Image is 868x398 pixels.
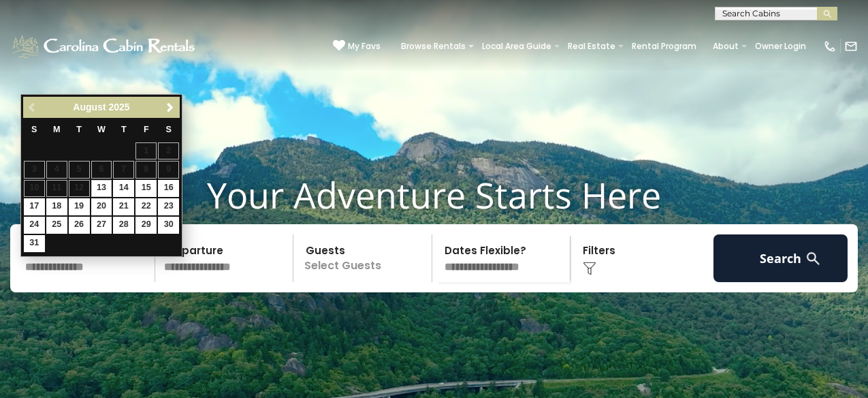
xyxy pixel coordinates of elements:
[10,33,199,60] img: White-1-1-2.png
[298,234,432,282] p: Select Guests
[108,102,129,112] span: 2025
[24,198,45,215] a: 17
[46,217,67,234] a: 25
[158,198,179,215] a: 23
[561,37,622,56] a: Real Estate
[31,125,37,134] span: Sunday
[69,198,90,215] a: 19
[394,37,472,56] a: Browse Rentals
[91,198,112,215] a: 20
[158,217,179,234] a: 30
[121,125,127,134] span: Thursday
[713,234,848,282] button: Search
[135,180,157,197] a: 15
[113,198,134,215] a: 21
[91,180,112,197] a: 13
[113,217,134,234] a: 28
[823,40,837,53] img: phone-regular-white.png
[24,217,45,234] a: 24
[158,180,179,197] a: 16
[348,40,381,52] span: My Favs
[97,125,106,134] span: Wednesday
[748,37,813,56] a: Owner Login
[73,102,106,112] span: August
[53,125,61,134] span: Monday
[161,99,178,116] a: Next
[475,37,558,56] a: Local Area Guide
[24,235,45,252] a: 31
[625,37,703,56] a: Rental Program
[583,262,596,275] img: filter--v1.png
[69,217,90,234] a: 26
[135,217,157,234] a: 29
[135,198,157,215] a: 22
[166,125,172,134] span: Saturday
[165,102,176,113] span: Next
[805,250,822,267] img: search-regular-white.png
[46,198,67,215] a: 18
[10,174,858,216] h1: Your Adventure Starts Here
[706,37,745,56] a: About
[144,125,149,134] span: Friday
[333,40,381,53] a: My Favs
[91,217,112,234] a: 27
[76,125,82,134] span: Tuesday
[844,40,858,53] img: mail-regular-white.png
[113,180,134,197] a: 14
